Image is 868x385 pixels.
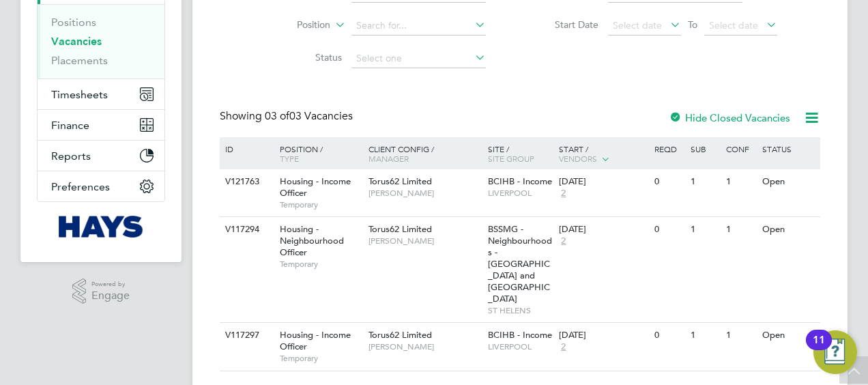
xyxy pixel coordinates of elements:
[280,259,362,270] span: Temporary
[687,323,723,348] div: 1
[488,305,553,316] span: ST HELENS
[38,171,164,201] button: Preferences
[759,217,818,242] div: Open
[559,236,568,247] span: 2
[222,137,270,160] div: ID
[72,279,130,304] a: Powered byEngage
[59,216,144,238] img: hays-logo-retina.png
[38,110,164,140] button: Finance
[520,18,598,31] label: Start Date
[559,224,648,236] div: [DATE]
[488,188,553,199] span: LIVERPOOL
[559,341,568,353] span: 2
[51,88,108,101] span: Timesheets
[51,16,96,29] a: Positions
[38,4,164,79] div: Jobs
[559,176,648,188] div: [DATE]
[488,153,534,164] span: Site Group
[687,137,723,160] div: Sub
[368,236,481,246] span: [PERSON_NAME]
[613,19,662,31] span: Select date
[759,169,818,195] div: Open
[51,149,91,162] span: Reports
[651,217,686,242] div: 0
[91,290,130,302] span: Engage
[38,79,164,109] button: Timesheets
[709,19,758,31] span: Select date
[252,18,330,32] label: Position
[222,169,270,195] div: V121763
[687,169,723,195] div: 1
[488,341,553,352] span: LIVERPOOL
[351,16,486,35] input: Search for...
[280,199,362,210] span: Temporary
[51,180,110,193] span: Preferences
[222,217,270,242] div: V117294
[51,35,102,48] a: Vacancies
[368,329,432,341] span: Torus62 Limited
[368,188,481,199] span: [PERSON_NAME]
[368,153,409,164] span: Manager
[222,323,270,348] div: V117297
[484,137,556,170] div: Site /
[559,153,597,164] span: Vendors
[559,330,648,341] div: [DATE]
[38,141,164,171] button: Reports
[723,323,758,348] div: 1
[669,111,790,124] label: Hide Closed Vacancies
[723,169,758,195] div: 1
[488,329,552,341] span: BCIHB - Income
[651,137,686,160] div: Reqd
[365,137,484,170] div: Client Config /
[51,54,108,67] a: Placements
[759,323,818,348] div: Open
[265,109,353,123] span: 03 Vacancies
[351,49,486,68] input: Select one
[684,16,701,33] span: To
[280,223,344,258] span: Housing - Neighbourhood Officer
[37,216,165,238] a: Go to home page
[813,340,825,358] div: 11
[368,223,432,235] span: Torus62 Limited
[813,330,857,374] button: Open Resource Center, 11 new notifications
[280,353,362,364] span: Temporary
[651,169,686,195] div: 0
[270,137,365,170] div: Position /
[263,51,342,63] label: Status
[759,137,818,160] div: Status
[559,188,568,199] span: 2
[368,175,432,187] span: Torus62 Limited
[280,153,299,164] span: Type
[651,323,686,348] div: 0
[51,119,89,132] span: Finance
[488,223,552,304] span: BSSMG - Neighbourhoods - [GEOGRAPHIC_DATA] and [GEOGRAPHIC_DATA]
[220,109,356,124] div: Showing
[555,137,651,171] div: Start /
[91,279,130,290] span: Powered by
[280,329,351,352] span: Housing - Income Officer
[723,137,758,160] div: Conf
[488,175,552,187] span: BCIHB - Income
[723,217,758,242] div: 1
[687,217,723,242] div: 1
[368,341,481,352] span: [PERSON_NAME]
[280,175,351,199] span: Housing - Income Officer
[265,109,289,123] span: 03 of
